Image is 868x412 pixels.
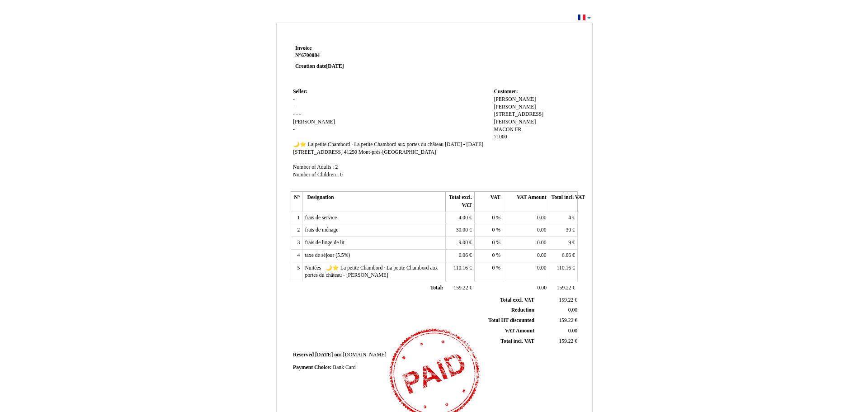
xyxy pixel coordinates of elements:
[536,316,579,326] td: €
[494,96,536,102] span: [PERSON_NAME]
[494,111,543,125] span: [STREET_ADDRESS][PERSON_NAME]
[549,282,577,295] td: €
[549,262,577,282] td: €
[568,307,577,313] span: 0,00
[559,338,573,344] span: 159.22
[474,212,503,224] td: %
[340,172,343,178] span: 0
[459,215,468,221] span: 4.00
[315,352,333,358] span: [DATE]
[305,265,438,279] span: Nuitées - 🌙⭐ La petite Chambord · La petite Chambord aux portes du château - [PERSON_NAME]
[492,265,495,271] span: 0
[291,192,302,212] th: N°
[293,149,343,155] span: [STREET_ADDRESS]
[299,111,301,117] span: -
[305,252,350,258] span: taxe de séjour (5.5%)
[453,265,468,271] span: 110.16
[492,215,495,221] span: 0
[537,265,546,271] span: 0.00
[549,212,577,224] td: €
[549,249,577,262] td: €
[446,282,474,295] td: €
[293,104,295,110] span: -
[474,224,503,237] td: %
[503,192,549,212] th: VAT Amount
[293,119,335,125] span: [PERSON_NAME]
[293,142,443,147] span: 🌙⭐ La petite Chambord · La petite Chambord aux portes du château
[559,297,573,303] span: 159.22
[459,252,468,258] span: 6.06
[494,89,518,95] span: Customer:
[537,215,546,221] span: 0.00
[559,317,573,323] span: 159.22
[343,352,387,358] span: [DOMAIN_NAME]
[344,149,357,155] span: 41250
[446,262,474,282] td: €
[293,111,295,117] span: -
[293,96,295,102] span: -
[537,240,546,246] span: 0.00
[359,149,436,155] span: Mont-prés-[GEOGRAPHIC_DATA]
[291,249,302,262] td: 4
[474,237,503,250] td: %
[301,52,320,58] span: 6700084
[456,227,468,233] span: 30.00
[549,192,577,212] th: Total incl. VAT
[335,164,338,170] span: 2
[446,224,474,237] td: €
[568,240,571,246] span: 9
[296,111,298,117] span: -
[549,224,577,237] td: €
[494,127,514,133] span: MACON
[333,365,355,370] span: Bank Card
[293,164,334,170] span: Number of Adults :
[538,285,547,291] span: 0.00
[566,227,571,233] span: 30
[305,227,338,233] span: frais de ménage
[500,338,534,344] span: Total incl. VAT
[505,328,534,334] span: VAT Amount
[537,227,546,233] span: 0.00
[511,307,534,313] span: Reduction
[295,63,344,69] strong: Creation date
[430,285,443,291] span: Total:
[492,227,495,233] span: 0
[446,192,474,212] th: Total excl. VAT
[445,142,483,147] span: [DATE] - [DATE]
[557,285,571,291] span: 159.22
[474,192,503,212] th: VAT
[291,212,302,224] td: 1
[537,252,546,258] span: 0.00
[492,240,495,246] span: 0
[536,336,579,346] td: €
[494,134,507,140] span: 71000
[305,215,337,221] span: frais de service
[293,89,307,95] span: Seller:
[474,262,503,282] td: %
[302,192,446,212] th: Designation
[557,265,571,271] span: 110.16
[295,52,403,59] strong: N°
[291,262,302,282] td: 5
[536,295,579,305] td: €
[291,237,302,250] td: 3
[549,237,577,250] td: €
[293,365,331,370] span: Payment Choice:
[326,63,344,69] span: [DATE]
[305,240,344,246] span: frais de linge de lit
[492,252,495,258] span: 0
[334,352,341,358] span: on:
[446,249,474,262] td: €
[459,240,468,246] span: 9.00
[291,224,302,237] td: 2
[562,252,571,258] span: 6.06
[515,127,521,133] span: FR
[500,297,534,303] span: Total excl. VAT
[293,352,314,358] span: Reserved
[293,172,339,178] span: Number of Children :
[474,249,503,262] td: %
[295,45,311,51] span: Invoice
[568,215,571,221] span: 4
[568,328,577,334] span: 0.00
[293,127,295,133] span: -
